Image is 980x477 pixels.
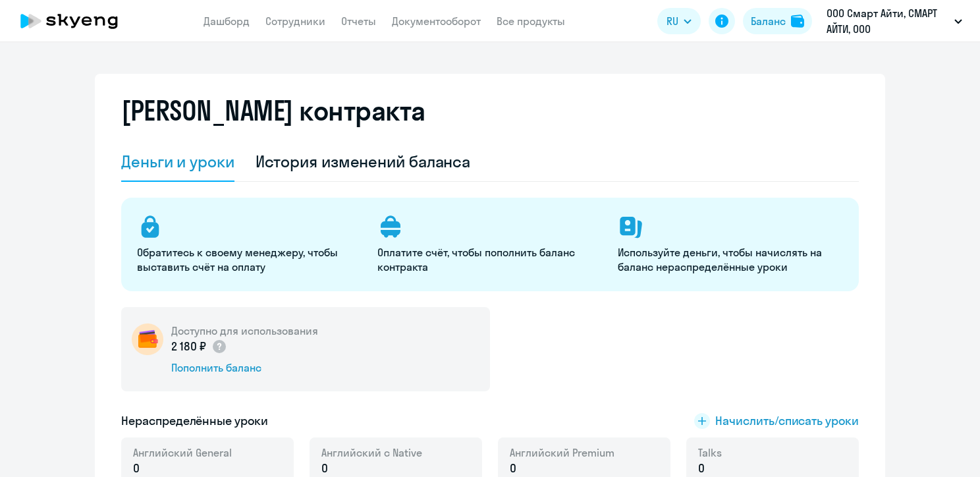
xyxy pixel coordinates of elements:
[667,13,678,29] span: RU
[657,8,701,34] button: RU
[133,445,232,460] span: Английский General
[715,412,859,430] span: Начислить/списать уроки
[132,323,163,355] img: wallet-circle.png
[321,445,422,460] span: Английский с Native
[510,445,614,460] span: Английский Premium
[256,151,471,172] div: История изменений баланса
[377,245,602,274] p: Оплатите счёт, чтобы пополнить баланс контракта
[121,95,425,126] h2: [PERSON_NAME] контракта
[204,14,250,28] a: Дашборд
[121,151,234,172] div: Деньги и уроки
[791,14,804,28] img: balance
[820,5,969,37] button: ООО Смарт Айти, СМАРТ АЙТИ, ООО
[265,14,325,28] a: Сотрудники
[171,323,318,338] h5: Доступно для использования
[743,8,812,34] button: Балансbalance
[121,412,268,430] h5: Нераспределённые уроки
[510,460,516,477] span: 0
[827,5,949,37] p: ООО Смарт Айти, СМАРТ АЙТИ, ООО
[698,460,705,477] span: 0
[751,13,786,29] div: Баланс
[497,14,565,28] a: Все продукты
[171,338,227,355] p: 2 180 ₽
[137,245,362,274] p: Обратитесь к своему менеджеру, чтобы выставить счёт на оплату
[321,460,328,477] span: 0
[392,14,481,28] a: Документооборот
[133,460,140,477] span: 0
[618,245,842,274] p: Используйте деньги, чтобы начислять на баланс нераспределённые уроки
[341,14,376,28] a: Отчеты
[171,360,318,375] div: Пополнить баланс
[698,445,722,460] span: Talks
